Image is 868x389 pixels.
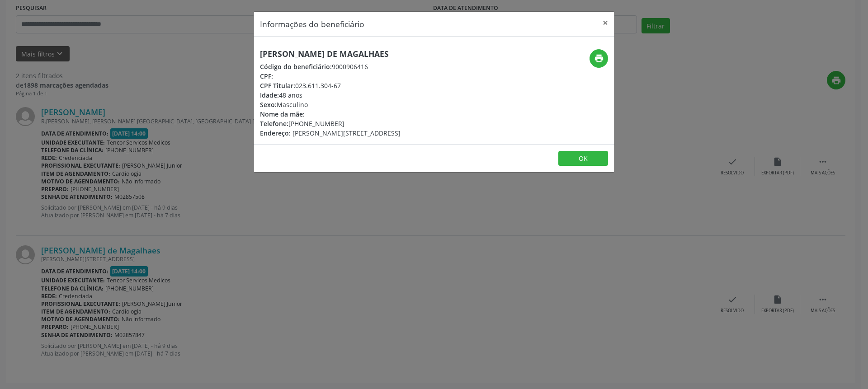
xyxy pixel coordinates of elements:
div: -- [260,71,401,81]
div: 48 anos [260,90,401,100]
span: CPF: [260,72,273,80]
span: Nome da mãe: [260,110,305,118]
button: Close [596,12,614,34]
span: Telefone: [260,119,288,128]
span: Sexo: [260,100,277,109]
button: OK [558,151,608,166]
div: -- [260,109,401,119]
span: CPF Titular: [260,81,295,90]
div: 023.611.304-67 [260,81,401,90]
div: Masculino [260,100,401,109]
h5: Informações do beneficiário [260,18,364,30]
div: 9000906416 [260,62,401,71]
span: [PERSON_NAME][STREET_ADDRESS] [292,129,401,137]
h5: [PERSON_NAME] de Magalhaes [260,49,401,59]
span: Idade: [260,91,279,99]
i: print [594,53,604,63]
div: [PHONE_NUMBER] [260,119,401,128]
button: print [590,49,608,68]
span: Endereço: [260,129,291,137]
span: Código do beneficiário: [260,62,332,71]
